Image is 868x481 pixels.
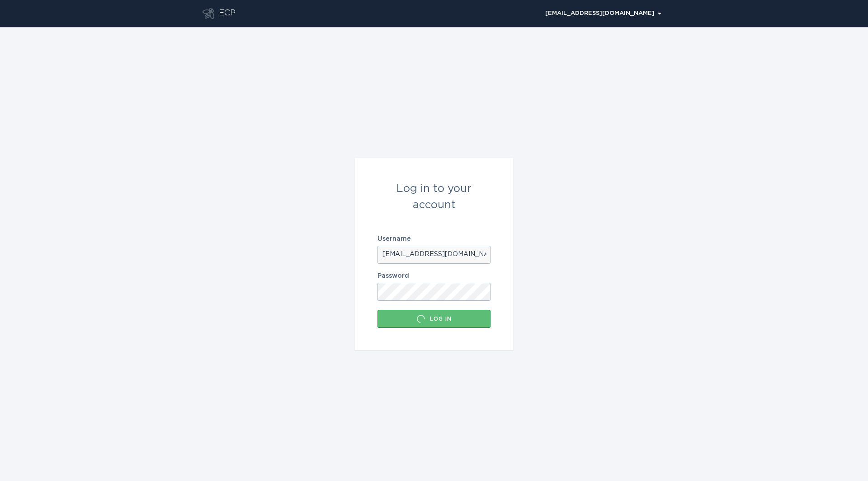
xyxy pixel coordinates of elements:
label: Username [377,236,491,242]
button: Log in [377,310,491,328]
button: Go to dashboard [203,8,214,19]
div: ECP [219,8,236,19]
div: Loading [416,314,425,323]
div: Log in to your account [377,181,491,213]
div: Log in [382,314,486,323]
div: [EMAIL_ADDRESS][DOMAIN_NAME] [545,11,661,16]
button: Open user account details [541,7,665,20]
label: Password [377,273,491,279]
div: Popover menu [541,7,665,20]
